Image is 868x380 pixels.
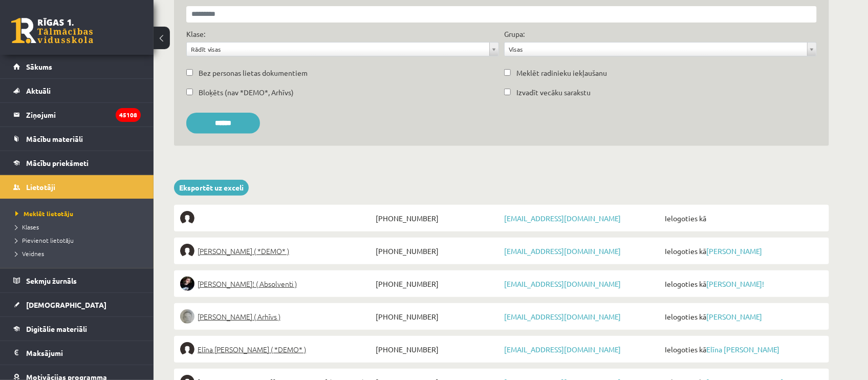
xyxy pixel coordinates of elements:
span: Rādīt visas [191,43,485,56]
span: [PHONE_NUMBER] [373,211,502,225]
a: Elīna [PERSON_NAME] [706,345,779,354]
a: [EMAIL_ADDRESS][DOMAIN_NAME] [504,345,621,354]
span: Veidnes [15,249,44,258]
span: [PERSON_NAME] ( *DEMO* ) [198,244,289,258]
label: Grupa: [504,29,525,39]
label: Bez personas lietas dokumentiem [199,68,308,78]
span: Mācību materiāli [26,134,83,143]
a: Klases [15,222,143,231]
a: [PERSON_NAME]! [706,279,764,288]
span: Mācību priekšmeti [26,158,89,167]
img: Sofija Anrio-Karlauska! [180,277,194,291]
img: Elīna Jolanta Bunce [180,342,194,356]
a: Eksportēt uz exceli [174,180,249,196]
img: Lelde Braune [180,309,194,324]
span: Meklēt lietotāju [15,209,73,218]
span: Visas [509,43,803,56]
label: Izvadīt vecāku sarakstu [516,87,591,98]
span: Digitālie materiāli [26,324,87,333]
a: Veidnes [15,249,143,258]
a: Aktuāli [13,79,141,102]
span: Sākums [26,62,52,71]
a: [EMAIL_ADDRESS][DOMAIN_NAME] [504,246,621,256]
span: [PHONE_NUMBER] [373,342,502,356]
a: Visas [505,43,816,56]
span: [PERSON_NAME]! ( Absolventi ) [198,277,297,291]
span: Lietotāji [26,182,55,192]
a: Meklēt lietotāju [15,209,143,218]
a: [EMAIL_ADDRESS][DOMAIN_NAME] [504,312,621,321]
a: [PERSON_NAME] ( Arhīvs ) [180,309,373,324]
i: 45108 [116,108,141,122]
span: Ielogoties kā [662,309,823,324]
legend: Ziņojumi [26,103,141,126]
span: Pievienot lietotāju [15,236,74,244]
span: Ielogoties kā [662,277,823,291]
label: Klase: [186,29,205,39]
span: [PERSON_NAME] ( Arhīvs ) [198,309,280,324]
a: [EMAIL_ADDRESS][DOMAIN_NAME] [504,214,621,223]
label: Meklēt radinieku iekļaušanu [516,68,607,78]
a: Maksājumi [13,341,141,365]
span: Ielogoties kā [662,342,823,356]
img: Elīna Elizabete Ancveriņa [180,244,194,258]
a: [PERSON_NAME] [706,246,762,256]
a: [PERSON_NAME] ( *DEMO* ) [180,244,373,258]
span: [PHONE_NUMBER] [373,244,502,258]
a: Pievienot lietotāju [15,236,143,245]
label: Bloķēts (nav *DEMO*, Arhīvs) [199,87,294,98]
a: Elīna [PERSON_NAME] ( *DEMO* ) [180,342,373,356]
span: Ielogoties kā [662,244,823,258]
a: [EMAIL_ADDRESS][DOMAIN_NAME] [504,279,621,288]
span: Elīna [PERSON_NAME] ( *DEMO* ) [198,342,306,356]
span: [DEMOGRAPHIC_DATA] [26,300,106,309]
a: Sākums [13,55,141,78]
a: Sekmju žurnāls [13,269,141,292]
span: Ielogoties kā [662,211,823,225]
a: [PERSON_NAME]! ( Absolventi ) [180,277,373,291]
a: Lietotāji [13,175,141,199]
a: Mācību priekšmeti [13,151,141,175]
a: Rīgas 1. Tālmācības vidusskola [11,18,93,44]
a: [PERSON_NAME] [706,312,762,321]
span: [PHONE_NUMBER] [373,277,502,291]
span: Sekmju žurnāls [26,276,77,285]
span: Aktuāli [26,86,51,95]
a: Rādīt visas [187,43,498,56]
span: [PHONE_NUMBER] [373,309,502,324]
a: Ziņojumi45108 [13,103,141,126]
a: Mācību materiāli [13,127,141,151]
span: Klases [15,223,39,231]
a: [DEMOGRAPHIC_DATA] [13,293,141,316]
legend: Maksājumi [26,341,141,365]
a: Digitālie materiāli [13,317,141,341]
